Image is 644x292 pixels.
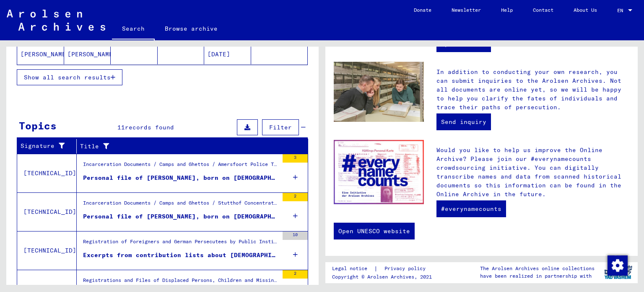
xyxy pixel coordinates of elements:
div: 2 [283,193,308,201]
div: 2 [283,270,308,279]
span: 11 [117,124,125,131]
td: [TECHNICAL_ID] [17,231,77,270]
span: Show all search results [24,74,111,81]
a: Legal notice [332,264,374,273]
div: | [332,264,436,273]
a: Browse archive [155,18,228,39]
button: Show all search results [17,69,122,85]
a: Privacy policy [378,264,436,273]
img: yv_logo.png [602,262,634,283]
img: Arolsen_neg.svg [7,10,105,31]
mat-cell: [DATE] [204,44,251,64]
span: Filter [269,124,292,131]
button: Filter [262,119,299,135]
img: enc.jpg [334,140,424,204]
mat-cell: [PERSON_NAME] [17,44,64,64]
div: Title [80,142,287,151]
div: Personal file of [PERSON_NAME], born on [DEMOGRAPHIC_DATA] [83,212,278,221]
p: The Arolsen Archives online collections [480,265,595,272]
div: Registrations and Files of Displaced Persons, Children and Missing Persons / Relief Programs of V... [83,276,278,288]
div: Personal file of [PERSON_NAME], born on [DEMOGRAPHIC_DATA] [83,174,278,182]
span: records found [125,124,174,131]
a: Send inquiry [436,113,491,130]
div: Title [80,139,298,153]
div: Signature [21,142,66,150]
span: EN [617,8,626,13]
div: Incarceration Documents / Camps and Ghettos / Stutthof Concentration Camp / Individual Documents ... [83,199,278,211]
td: [TECHNICAL_ID] [17,192,77,231]
p: In addition to conducting your own research, you can submit inquiries to the Arolsen Archives. No... [436,68,629,112]
p: Would you like to help us improve the Online Archive? Please join our #everynamecounts crowdsourc... [436,146,629,199]
p: have been realized in partnership with [480,272,595,280]
div: Incarceration Documents / Camps and Ghettos / Amersfoort Police Transit Camp / Individual Documen... [83,160,278,172]
td: [TECHNICAL_ID] [17,154,77,192]
img: Change consent [608,255,628,276]
a: Search [112,18,155,40]
div: Excerpts from contribution lists about [DEMOGRAPHIC_DATA] who were employed with the [PERSON_NAME... [83,251,278,260]
mat-cell: [PERSON_NAME] [64,44,111,64]
div: Change consent [607,255,627,275]
div: 10 [283,231,308,240]
p: Copyright © Arolsen Archives, 2021 [332,273,436,281]
a: Open UNESCO website [334,223,415,239]
div: Signature [21,139,76,153]
div: Registration of Foreigners and German Persecutees by Public Institutions, Social Securities and C... [83,238,278,250]
div: 3 [283,154,308,163]
div: Topics [19,118,57,133]
img: inquiries.jpg [334,62,424,122]
a: #everynamecounts [436,200,506,217]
